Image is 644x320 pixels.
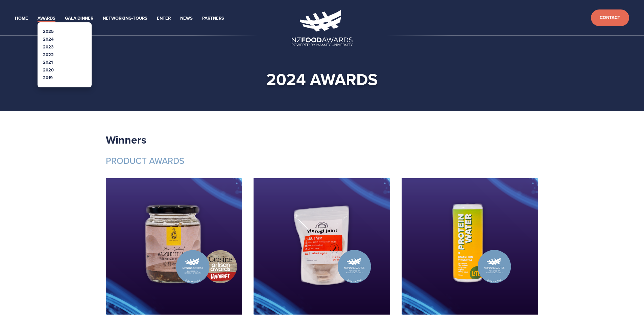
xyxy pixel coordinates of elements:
[43,28,54,35] a: 2025
[65,15,93,22] a: Gala Dinner
[43,59,53,65] a: 2021
[43,67,54,73] a: 2020
[15,15,28,22] a: Home
[180,15,193,22] a: News
[106,132,146,148] strong: Winners
[106,155,539,167] h3: PRODUCT AWARDS
[103,15,147,22] a: Networking-Tours
[591,9,629,26] a: Contact
[43,36,54,42] a: 2024
[43,44,54,50] a: 2023
[157,15,171,22] a: Enter
[117,69,528,89] h1: 2024 Awards
[43,74,53,81] a: 2019
[38,15,55,22] a: Awards
[202,15,224,22] a: Partners
[43,51,54,58] a: 2022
